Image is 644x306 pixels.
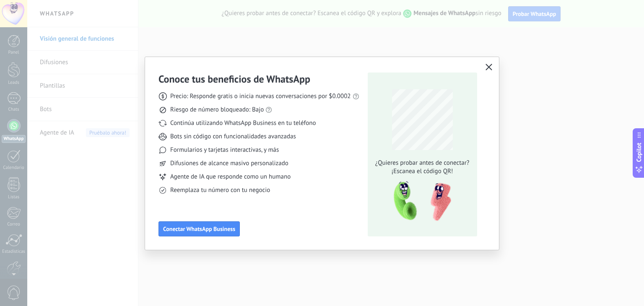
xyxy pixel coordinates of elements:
span: Difusiones de alcance masivo personalizado [170,159,288,168]
span: Continúa utilizando WhatsApp Business en tu teléfono [170,119,316,127]
span: Precio: Responde gratis o inicia nuevas conversaciones por $0.0002 [170,92,351,101]
span: ¿Quieres probar antes de conectar? [373,159,472,167]
span: Copilot [635,143,643,162]
span: Riesgo de número bloqueado: Bajo [170,106,264,114]
button: Conectar WhatsApp Business [158,221,240,236]
span: Reemplaza tu número con tu negocio [170,186,270,194]
span: Bots sin código con funcionalidades avanzadas [170,132,296,141]
h3: Conoce tus beneficios de WhatsApp [158,73,310,86]
span: ¡Escanea el código QR! [373,167,472,176]
img: qr-pic-1x.png [387,179,453,224]
span: Agente de IA que responde como un humano [170,173,291,181]
span: Conectar WhatsApp Business [163,226,235,232]
span: Formularios y tarjetas interactivas, y más [170,146,279,154]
